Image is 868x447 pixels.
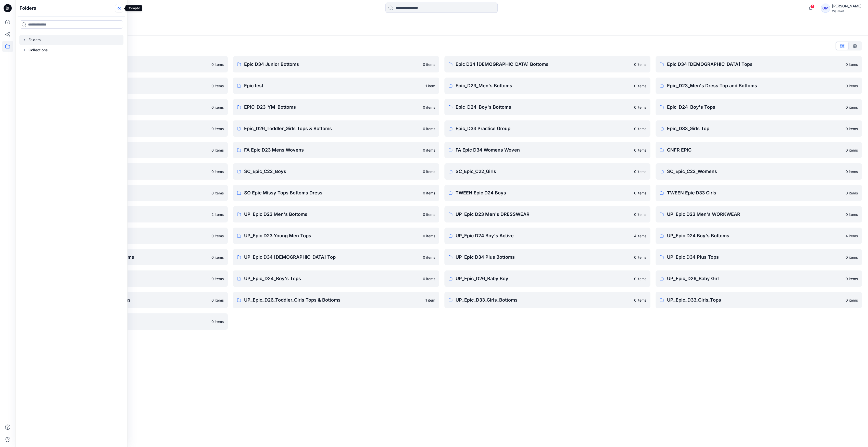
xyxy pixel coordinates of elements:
[244,232,420,239] p: UP_Epic D23 Young Men Tops
[832,9,862,13] div: Walmart
[656,270,862,287] a: UP_Epic_D26_Baby Girl0 items
[456,275,631,282] p: UP_Epic_D26_Baby Boy
[656,206,862,222] a: UP_Epic D23 Men's WORKWEAR0 items
[846,190,858,196] p: 0 items
[634,62,646,67] p: 0 items
[634,83,646,89] p: 0 items
[423,169,435,174] p: 0 items
[846,212,858,217] p: 0 items
[656,163,862,180] a: SC_Epic_C22_Womens0 items
[456,232,631,239] p: UP_Epic D24 Boy's Active
[233,142,439,158] a: FA Epic D23 Mens Wovens0 items
[846,105,858,110] p: 0 items
[846,233,858,239] p: 4 items
[29,47,48,53] p: Collections
[244,146,420,154] p: FA Epic D23 Mens Wovens
[667,275,842,282] p: UP_Epic_D26_Baby Girl
[244,254,420,261] p: UP_Epic D34 [DEMOGRAPHIC_DATA] Top
[444,206,651,222] a: UP_Epic D23 Men's DRESSWEAR0 items
[244,275,420,282] p: UP_Epic_D24_Boy's Tops
[211,276,224,281] p: 0 items
[656,142,862,158] a: GNFR EPIC0 items
[233,99,439,115] a: EPIC_D23_YM_Bottoms0 items
[634,297,646,303] p: 0 items
[456,189,631,196] p: TWEEN Epic D24 Boys
[667,254,842,261] p: UP_Epic D34 Plus Tops
[244,296,422,304] p: UP_Epic_D26_Toddler_Girls Tops & Bottoms
[423,126,435,131] p: 0 items
[444,99,651,115] a: Epic_D24_Boy's Bottoms0 items
[233,228,439,244] a: UP_Epic D23 Young Men Tops0 items
[634,105,646,110] p: 0 items
[456,254,631,261] p: UP_Epic D34 Plus Bottoms
[444,78,651,94] a: Epic_D23_Men's Bottoms0 items
[423,105,435,110] p: 0 items
[233,78,439,94] a: Epic test1 item
[425,297,435,303] p: 1 item
[233,270,439,287] a: UP_Epic_D24_Boy's Tops0 items
[456,296,631,304] p: UP_Epic_D33_Girls_Bottoms
[425,83,435,89] p: 1 item
[244,125,420,132] p: Epic_D26_Toddler_Girls Tops & Bottoms
[244,168,420,175] p: SC_Epic_C22_Boys
[656,99,862,115] a: Epic_D24_Boy's Tops0 items
[211,62,224,67] p: 0 items
[634,233,646,239] p: 4 items
[656,78,862,94] a: Epic_D23_Men's Dress Top and Bottoms0 items
[656,120,862,137] a: Epic_D33_Girls Top0 items
[244,189,420,196] p: SO Epic Missy Tops Bottoms Dress
[667,82,842,89] p: Epic_D23_Men's Dress Top and Bottoms
[846,276,858,281] p: 0 items
[444,163,651,180] a: SC_Epic_C22_Girls0 items
[444,292,651,308] a: UP_Epic_D33_Girls_Bottoms0 items
[634,190,646,196] p: 0 items
[456,82,631,89] p: Epic_D23_Men's Bottoms
[423,62,435,67] p: 0 items
[444,56,651,72] a: Epic D34 [DEMOGRAPHIC_DATA] Bottoms0 items
[444,270,651,287] a: UP_Epic_D26_Baby Boy0 items
[423,276,435,281] p: 0 items
[444,228,651,244] a: UP_Epic D24 Boy's Active4 items
[211,190,224,196] p: 0 items
[456,211,631,218] p: UP_Epic D23 Men's DRESSWEAR
[832,3,862,9] div: [PERSON_NAME]
[667,125,842,132] p: Epic_D33_Girls Top
[444,142,651,158] a: FA Epic D34 Womens Woven0 items
[233,249,439,265] a: UP_Epic D34 [DEMOGRAPHIC_DATA] Top0 items
[667,211,842,218] p: UP_Epic D23 Men's WORKWEAR
[667,168,842,175] p: SC_Epic_C22_Womens
[244,104,420,111] p: EPIC_D23_YM_Bottoms
[634,255,646,260] p: 0 items
[423,190,435,196] p: 0 items
[423,233,435,239] p: 0 items
[456,104,631,111] p: Epic_D24_Boy's Bottoms
[233,185,439,201] a: SO Epic Missy Tops Bottoms Dress0 items
[423,147,435,153] p: 0 items
[667,232,842,239] p: UP_Epic D24 Boy's Bottoms
[667,104,842,111] p: Epic_D24_Boy's Tops
[211,233,224,239] p: 0 items
[211,83,224,89] p: 0 items
[634,147,646,153] p: 0 items
[846,169,858,174] p: 0 items
[656,185,862,201] a: TWEEN Epic D33 Girls0 items
[846,126,858,131] p: 0 items
[846,147,858,153] p: 0 items
[456,146,631,154] p: FA Epic D34 Womens Woven
[244,82,422,89] p: Epic test
[656,249,862,265] a: UP_Epic D34 Plus Tops0 items
[667,296,842,304] p: UP_Epic_D33_Girls_Tops
[634,169,646,174] p: 0 items
[211,297,224,303] p: 0 items
[233,163,439,180] a: SC_Epic_C22_Boys0 items
[846,83,858,89] p: 0 items
[233,292,439,308] a: UP_Epic_D26_Toddler_Girls Tops & Bottoms1 item
[423,212,435,217] p: 0 items
[846,255,858,260] p: 0 items
[244,61,420,68] p: Epic D34 Junior Bottoms
[211,319,224,324] p: 0 items
[634,126,646,131] p: 0 items
[211,147,224,153] p: 0 items
[444,249,651,265] a: UP_Epic D34 Plus Bottoms0 items
[456,61,631,68] p: Epic D34 [DEMOGRAPHIC_DATA] Bottoms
